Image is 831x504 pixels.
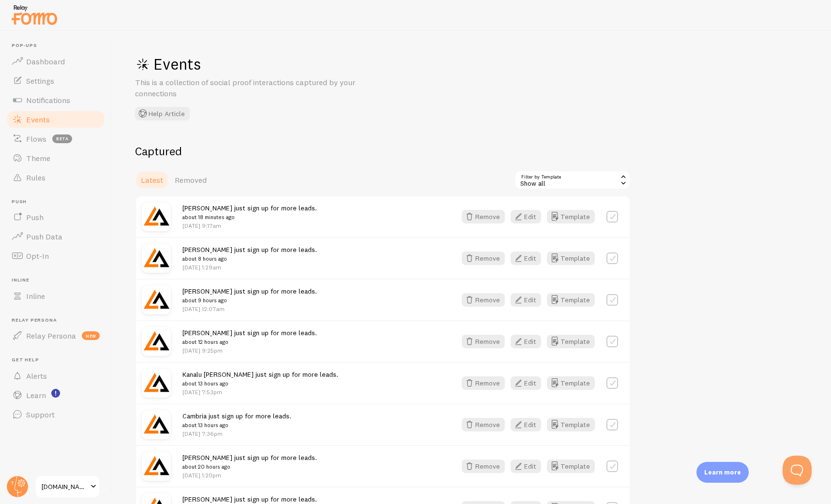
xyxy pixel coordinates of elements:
[142,285,171,314] img: fhBAy3ckQuaQYfQhRJjO
[547,293,595,307] button: Template
[182,213,317,222] small: about 18 minutes ago
[26,410,55,419] span: Support
[511,418,547,431] a: Edit
[26,115,50,124] span: Events
[26,76,54,86] span: Settings
[135,144,631,159] h2: Captured
[135,170,169,190] a: Latest
[169,170,212,190] a: Removed
[35,475,100,498] a: [DOMAIN_NAME]
[182,296,317,305] small: about 9 hours ago
[182,328,317,346] span: [PERSON_NAME] just sign up for more leads.
[6,90,106,110] a: Notifications
[6,110,106,129] a: Events
[12,43,106,49] span: Pop-ups
[175,175,207,185] span: Removed
[142,244,171,273] img: fhBAy3ckQuaQYfQhRJjO
[182,379,338,388] small: about 13 hours ago
[26,95,70,105] span: Notifications
[42,481,88,492] span: [DOMAIN_NAME]
[511,335,547,348] a: Edit
[511,335,541,348] button: Edit
[10,2,59,27] img: fomo-relay-logo-orange.svg
[182,412,291,430] span: Cambria just sign up for more leads.
[51,389,60,398] svg: <p>Watch New Feature Tutorials!</p>
[6,326,106,345] a: Relay Persona new
[182,430,291,438] p: [DATE] 7:36pm
[135,107,190,120] button: Help Article
[142,202,171,231] img: fhBAy3ckQuaQYfQhRJjO
[462,293,505,307] button: Remove
[511,210,541,223] button: Edit
[696,462,749,483] div: Learn more
[182,421,291,430] small: about 13 hours ago
[6,366,106,385] a: Alerts
[547,418,595,431] button: Template
[26,291,45,301] span: Inline
[82,331,100,340] span: new
[26,232,62,241] span: Push Data
[182,305,317,313] p: [DATE] 12:07am
[182,254,317,263] small: about 8 hours ago
[6,385,106,405] a: Learn
[462,460,505,473] button: Remove
[142,327,171,356] img: fhBAy3ckQuaQYfQhRJjO
[511,293,541,307] button: Edit
[182,204,317,222] span: [PERSON_NAME] just sign up for more leads.
[182,346,317,355] p: [DATE] 9:25pm
[511,293,547,307] a: Edit
[6,227,106,246] a: Push Data
[547,252,595,265] button: Template
[462,376,505,390] button: Remove
[182,263,317,271] p: [DATE] 1:29am
[142,452,171,481] img: fhBAy3ckQuaQYfQhRJjO
[783,456,812,485] iframe: Help Scout Beacon - Open
[462,418,505,431] button: Remove
[26,134,46,144] span: Flows
[511,252,547,265] a: Edit
[547,210,595,223] button: Template
[462,210,505,223] button: Remove
[182,453,317,471] span: [PERSON_NAME] just sign up for more leads.
[142,410,171,439] img: fhBAy3ckQuaQYfQhRJjO
[547,460,595,473] button: Template
[6,286,106,306] a: Inline
[547,376,595,390] button: Template
[12,277,106,283] span: Inline
[511,376,547,390] a: Edit
[26,331,76,341] span: Relay Persona
[511,418,541,431] button: Edit
[26,173,45,182] span: Rules
[547,335,595,348] button: Template
[182,222,317,230] p: [DATE] 9:17am
[52,134,72,143] span: beta
[141,175,163,185] span: Latest
[182,245,317,263] span: [PERSON_NAME] just sign up for more leads.
[12,199,106,205] span: Push
[26,212,44,222] span: Push
[462,252,505,265] button: Remove
[704,468,741,477] p: Learn more
[182,471,317,479] p: [DATE] 1:20pm
[462,335,505,348] button: Remove
[12,357,106,363] span: Get Help
[26,153,50,163] span: Theme
[511,460,547,473] a: Edit
[182,388,338,396] p: [DATE] 7:53pm
[511,376,541,390] button: Edit
[26,390,46,400] span: Learn
[6,129,106,148] a: Flows beta
[182,338,317,346] small: about 12 hours ago
[142,369,171,398] img: fhBAy3ckQuaQYfQhRJjO
[26,251,49,261] span: Opt-In
[6,246,106,266] a: Opt-In
[511,252,541,265] button: Edit
[6,168,106,187] a: Rules
[182,462,317,471] small: about 20 hours ago
[182,370,338,388] span: Kanalu [PERSON_NAME] just sign up for more leads.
